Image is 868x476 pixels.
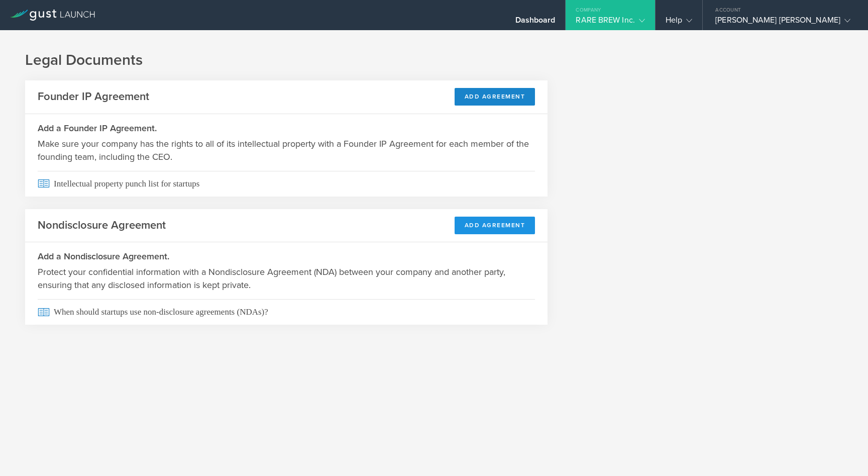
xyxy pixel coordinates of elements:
[38,122,535,135] h3: Add a Founder IP Agreement.
[38,89,149,104] h2: Founder IP Agreement
[38,218,166,233] h2: Nondisclosure Agreement
[38,299,535,325] span: When should startups use non-disclosure agreements (NDAs)?
[25,50,843,70] h1: Legal Documents
[666,15,692,30] div: Help
[455,88,535,106] button: Add Agreement
[38,137,535,163] p: Make sure your company has the rights to all of its intellectual property with a Founder IP Agree...
[576,15,644,30] div: RARE BREW Inc.
[25,299,548,325] a: When should startups use non-disclosure agreements (NDAs)?
[515,15,556,30] div: Dashboard
[38,250,535,263] h3: Add a Nondisclosure Agreement.
[715,15,850,30] div: [PERSON_NAME] [PERSON_NAME]
[38,265,535,292] p: Protect your confidential information with a Nondisclosure Agreement (NDA) between your company a...
[38,171,535,197] span: Intellectual property punch list for startups
[25,171,548,197] a: Intellectual property punch list for startups
[455,217,535,234] button: Add Agreement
